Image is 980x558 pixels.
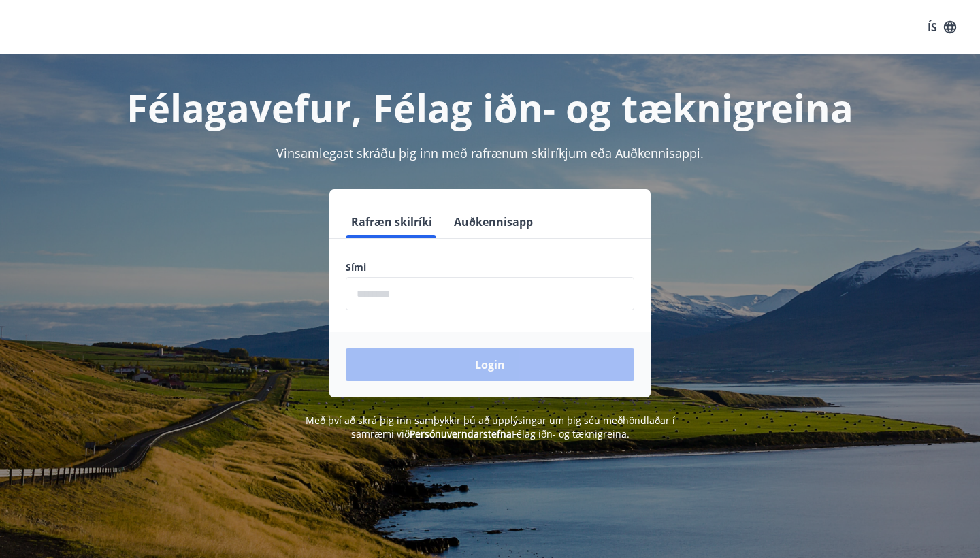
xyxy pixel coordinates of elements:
span: Vinsamlegast skráðu þig inn með rafrænum skilríkjum eða Auðkennisappi. [276,145,704,161]
h1: Félagavefur, Félag iðn- og tæknigreina [16,82,964,133]
label: Sími [346,261,634,274]
button: Auðkennisapp [448,206,538,238]
button: ÍS [920,15,964,39]
button: Rafræn skilríki [346,206,438,238]
a: Persónuverndarstefna [410,427,512,440]
span: Með því að skrá þig inn samþykkir þú að upplýsingar um þig séu meðhöndlaðar í samræmi við Félag i... [306,414,675,440]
